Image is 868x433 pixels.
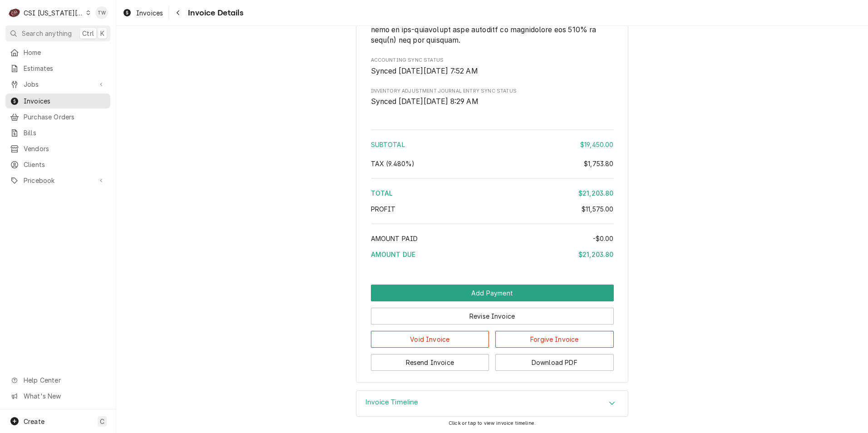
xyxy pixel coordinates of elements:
a: Go to Help Center [5,373,110,388]
h3: Invoice Timeline [365,398,419,407]
div: $11,575.00 [582,204,614,214]
a: Go to Jobs [5,77,110,92]
button: Accordion Details Expand Trigger [356,391,628,416]
div: Button Group Row [371,348,614,371]
span: Create [24,418,44,425]
a: Vendors [5,141,110,156]
div: Invoice Timeline [356,390,628,417]
div: Inventory Adjustment Journal Entry Sync Status [371,88,614,107]
div: $21,203.80 [578,250,614,259]
div: Button Group Row [371,325,614,348]
span: Amount Due [371,251,416,258]
div: Tori Warrick's Avatar [95,6,108,19]
span: Home [24,48,106,57]
div: CSI [US_STATE][GEOGRAPHIC_DATA]. [24,8,84,18]
div: $1,753.80 [584,159,613,168]
div: Amount Paid [371,234,614,243]
div: Subtotal [371,140,614,149]
span: Vendors [24,144,106,153]
span: Synced [DATE][DATE] 8:29 AM [371,97,478,106]
a: Invoices [5,93,110,108]
button: Navigate back [171,5,185,20]
div: CSI Kansas City.'s Avatar [8,6,21,19]
span: Profit [371,205,396,213]
span: Click or tap to view invoice timeline. [449,420,536,426]
span: Clients [24,160,106,169]
span: Inventory Adjustment Journal Entry Sync Status [371,88,614,95]
div: C [8,6,21,19]
span: Accounting Sync Status [371,66,614,77]
a: Go to Pricebook [5,173,110,188]
a: Go to What's New [5,389,110,403]
div: Accounting Sync Status [371,57,614,76]
span: Tax ( 9.480% ) [371,160,415,167]
span: K [100,29,104,38]
span: Subtotal [371,141,405,148]
span: Total [371,189,393,197]
span: Invoices [136,8,163,18]
span: Pricebook [24,176,92,185]
span: Estimates [24,64,106,73]
a: Invoices [119,5,167,20]
button: Revise Invoice [371,308,614,325]
div: Total [371,188,614,198]
span: Help Center [24,375,105,385]
span: Invoices [24,96,106,106]
div: $21,203.80 [578,188,614,198]
span: Accounting Sync Status [371,57,614,64]
button: Void Invoice [371,331,489,348]
button: Download PDF [495,354,614,371]
div: Profit [371,204,614,214]
span: Purchase Orders [24,112,106,122]
div: -$0.00 [593,234,614,243]
div: Amount Summary [371,126,614,266]
span: Synced [DATE][DATE] 7:52 AM [371,67,478,75]
button: Search anythingCtrlK [5,25,110,41]
span: Inventory Adjustment Journal Entry Sync Status [371,96,614,107]
div: Tax [371,159,614,168]
span: What's New [24,391,105,401]
a: Bills [5,125,110,140]
button: Resend Invoice [371,354,489,371]
span: Bills [24,128,106,138]
span: Jobs [24,79,92,89]
a: Clients [5,157,110,172]
a: Home [5,45,110,60]
span: Amount Paid [371,235,418,242]
div: TW [95,6,108,19]
div: Accordion Header [356,391,628,416]
button: Add Payment [371,285,614,301]
span: Invoice Details [185,7,243,19]
div: Button Group [371,285,614,371]
div: Button Group Row [371,301,614,325]
div: $19,450.00 [580,140,614,149]
span: C [100,417,104,426]
a: Estimates [5,61,110,76]
span: Ctrl [82,29,94,38]
div: Amount Due [371,250,614,259]
span: Search anything [22,29,72,38]
a: Purchase Orders [5,109,110,124]
div: Button Group Row [371,285,614,301]
button: Forgive Invoice [495,331,614,348]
